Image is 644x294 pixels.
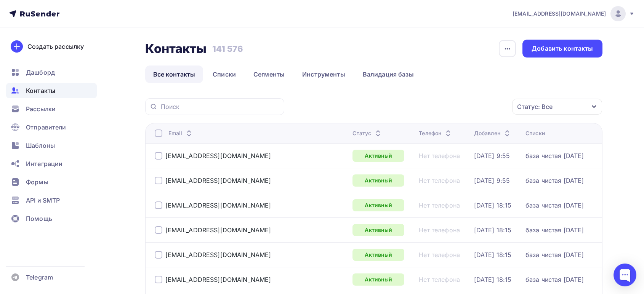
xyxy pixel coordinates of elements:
[474,152,510,160] a: [DATE] 9:55
[6,101,97,117] a: Рассылки
[532,44,593,53] div: Добавить контакты
[26,68,55,77] span: Дашборд
[525,129,545,137] div: Списки
[419,251,460,259] a: Нет телефона
[26,86,55,95] span: Контакты
[165,201,271,209] a: [EMAIL_ADDRESS][DOMAIN_NAME]
[352,174,404,187] a: Активный
[419,152,460,160] a: Нет телефона
[474,129,512,137] div: Добавлен
[352,249,404,261] a: Активный
[294,66,353,83] a: Инструменты
[419,201,460,209] a: Нет телефона
[352,224,404,236] a: Активный
[419,226,460,234] a: Нет телефона
[6,65,97,80] a: Дашборд
[419,177,460,184] a: Нет телефона
[474,276,512,283] a: [DATE] 18:15
[513,10,606,18] span: [EMAIL_ADDRESS][DOMAIN_NAME]
[26,141,55,150] span: Шаблоны
[26,159,62,168] span: Интеграции
[6,83,97,98] a: Контакты
[525,226,584,234] a: база чистая [DATE]
[525,251,584,259] a: база чистая [DATE]
[352,199,404,211] a: Активный
[165,276,271,283] a: [EMAIL_ADDRESS][DOMAIN_NAME]
[6,138,97,153] a: Шаблоны
[212,43,244,54] h3: 141 576
[474,177,510,184] a: [DATE] 9:55
[245,66,293,83] a: Сегменты
[165,177,271,184] a: [EMAIL_ADDRESS][DOMAIN_NAME]
[165,251,271,259] a: [EMAIL_ADDRESS][DOMAIN_NAME]
[355,66,422,83] a: Валидация базы
[6,120,97,135] a: Отправители
[165,226,271,234] a: [EMAIL_ADDRESS][DOMAIN_NAME]
[517,102,553,111] div: Статус: Все
[419,276,460,283] a: Нет телефона
[26,177,48,187] span: Формы
[26,123,66,132] span: Отправители
[26,104,56,113] span: Рассылки
[474,226,512,234] a: [DATE] 18:15
[168,129,194,137] div: Email
[145,41,207,56] h2: Контакты
[525,276,584,283] a: база чистая [DATE]
[419,129,453,137] div: Телефон
[165,152,271,160] a: [EMAIL_ADDRESS][DOMAIN_NAME]
[205,66,244,83] a: Списки
[161,102,280,111] input: Поиск
[352,129,383,137] div: Статус
[145,66,203,83] a: Все контакты
[26,214,52,223] span: Помощь
[474,201,512,209] a: [DATE] 18:15
[352,273,404,286] a: Активный
[27,42,84,51] div: Создать рассылку
[474,251,512,259] a: [DATE] 18:15
[525,177,584,184] a: база чистая [DATE]
[525,152,584,160] a: база чистая [DATE]
[525,201,584,209] a: база чистая [DATE]
[513,6,635,21] a: [EMAIL_ADDRESS][DOMAIN_NAME]
[352,150,404,162] a: Активный
[6,174,97,190] a: Формы
[512,98,602,115] button: Статус: Все
[26,196,60,205] span: API и SMTP
[26,273,53,282] span: Telegram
